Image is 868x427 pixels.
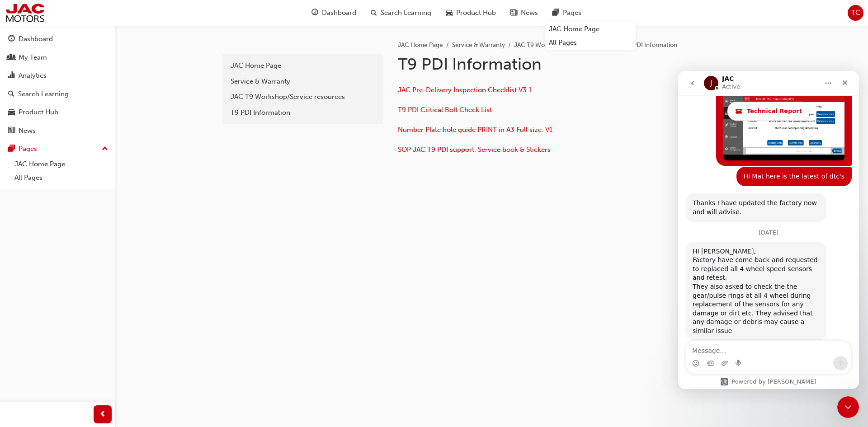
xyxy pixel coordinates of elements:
span: up-icon [102,143,108,155]
span: guage-icon [8,35,15,43]
img: jac-portal [5,3,46,23]
iframe: Intercom live chat [678,71,859,389]
a: guage-iconDashboard [304,4,363,22]
span: Dashboard [322,8,356,18]
a: All Pages [11,171,112,185]
a: JAC Home Page [545,22,636,36]
div: News [19,126,36,136]
span: car-icon [8,108,15,117]
div: Analytics [19,70,47,81]
div: T9 PDI Information [231,108,375,118]
a: T9 PDI Critical Bolt Check List [398,106,492,114]
a: pages-iconPages [545,4,589,22]
a: SOP JAC T9 PDI support. Service book & Stickers [398,145,551,154]
li: T9 PDI Information [624,40,677,51]
div: Product Hub [19,107,58,117]
span: guage-icon [311,7,318,19]
span: TC [851,8,860,18]
a: JAC T9 Workshop/Service resources [226,89,380,105]
span: search-icon [371,7,377,19]
a: All Pages [545,36,636,50]
a: Dashboard [4,31,112,47]
a: news-iconNews [503,4,545,22]
a: JAC Home Page [226,58,380,74]
button: TC [848,5,863,21]
a: Service & Warranty [452,41,505,49]
span: people-icon [8,54,15,62]
span: Pages [563,8,581,18]
h1: T9 PDI Information [398,54,694,74]
span: News [521,8,538,18]
span: news-icon [510,7,517,19]
a: Analytics [4,67,112,84]
div: Dashboard [19,34,53,44]
iframe: Intercom live chat [837,396,859,418]
span: chart-icon [8,72,15,80]
div: Pages [19,144,37,154]
a: Service & Warranty [226,74,380,89]
span: pages-icon [552,7,559,19]
a: car-iconProduct Hub [439,4,503,22]
span: search-icon [8,90,14,99]
a: JAC T9 Workshop/Service resources [514,41,615,49]
div: Service & Warranty [231,76,375,87]
button: Pages [4,141,112,157]
a: JAC Home Page [11,157,112,171]
div: JAC Home Page [231,61,375,71]
div: My Team [19,52,47,63]
span: prev-icon [99,409,106,420]
a: JAC Pre-Delivery Inspection Checklist V3.1 [398,86,532,94]
span: Product Hub [456,8,496,18]
span: Search Learning [381,8,431,18]
a: My Team [4,49,112,66]
a: Number Plate hole guide PRINT in A3 Full size. V1 [398,126,552,134]
a: JAC Home Page [398,41,443,49]
a: Search Learning [4,86,112,103]
div: Search Learning [18,89,69,99]
a: Product Hub [4,104,112,121]
span: news-icon [8,127,15,135]
span: pages-icon [8,145,15,153]
button: DashboardMy TeamAnalyticsSearch LearningProduct HubNews [4,29,112,141]
a: search-iconSearch Learning [363,4,439,22]
span: car-icon [446,7,453,19]
a: T9 PDI Information [226,105,380,121]
div: JAC T9 Workshop/Service resources [231,92,375,102]
a: News [4,122,112,139]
